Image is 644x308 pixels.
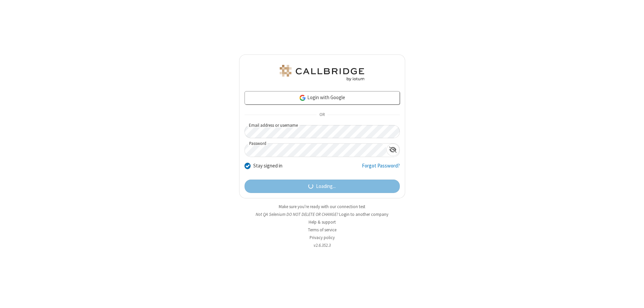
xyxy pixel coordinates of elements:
li: v2.6.352.3 [239,242,405,248]
button: Loading... [245,180,400,193]
img: QA Selenium DO NOT DELETE OR CHANGE [278,65,366,81]
a: Login with Google [245,91,400,105]
span: OR [317,110,327,120]
a: Privacy policy [310,235,335,240]
div: Show password [386,144,399,156]
label: Stay signed in [253,162,282,170]
a: Help & support [309,219,336,225]
img: google-icon.png [299,94,306,102]
a: Terms of service [308,227,336,233]
a: Forgot Password? [362,162,400,175]
input: Password [245,144,386,157]
input: Email address or username [245,125,400,138]
button: Login to another company [339,211,388,218]
span: Loading... [316,183,336,190]
a: Make sure you're ready with our connection test [279,204,365,209]
li: Not QA Selenium DO NOT DELETE OR CHANGE? [239,211,405,218]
